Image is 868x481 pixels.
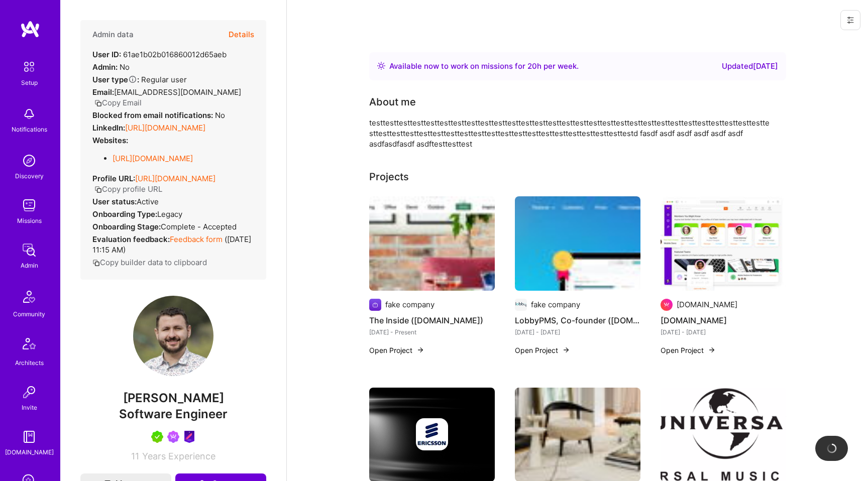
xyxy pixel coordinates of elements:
[369,327,495,337] div: [DATE] - Present
[21,77,38,88] div: Setup
[5,447,54,457] div: [DOMAIN_NAME]
[12,124,47,135] div: Notifications
[661,314,786,327] h4: [DOMAIN_NAME]
[661,299,673,311] img: Company logo
[92,30,134,39] h4: Admin data
[114,87,241,97] span: [EMAIL_ADDRESS][DOMAIN_NAME]
[92,136,128,145] strong: Websites:
[94,97,142,108] button: Copy Email
[13,309,45,319] div: Community
[369,169,409,184] div: Projects
[113,154,193,163] a: [URL][DOMAIN_NAME]
[515,299,527,311] img: Company logo
[369,94,416,109] div: About me
[92,62,130,72] div: No
[170,234,223,244] a: Feedback form
[515,314,640,327] h4: LobbyPMS, Co-founder ([DOMAIN_NAME])
[22,402,37,413] div: Invite
[167,431,179,443] img: Been on Mission
[92,110,215,120] strong: Blocked from email notifications:
[19,382,39,402] img: Invite
[92,174,135,183] strong: Profile URL:
[416,346,424,354] img: arrow-right
[19,151,39,171] img: discovery
[92,62,118,72] strong: Admin:
[92,123,125,133] strong: LinkedIn:
[825,442,838,455] img: loading
[94,99,102,107] i: icon Copy
[515,345,570,355] button: Open Project
[661,196,786,291] img: A.Team
[515,196,640,291] img: LobbyPMS, Co-founder (lobbypms.com)
[92,209,157,219] strong: Onboarding Type:
[17,215,42,226] div: Missions
[137,197,159,206] span: Active
[92,222,161,231] strong: Onboarding Stage:
[92,197,137,206] strong: User status:
[19,104,39,124] img: bell
[17,285,41,309] img: Community
[369,117,771,149] div: testtesttesttesttesttesttesttesttesttesttesttesttesttesttesttesttesttesttesttesttesttesttesttestt...
[708,346,716,354] img: arrow-right
[92,49,227,60] div: 61ae1b02b016860012d65aeb
[19,427,39,447] img: guide book
[385,299,435,310] div: fake company
[183,431,195,443] img: Product Design Guild
[369,314,495,327] h4: The Inside ([DOMAIN_NAME])
[80,391,266,406] span: [PERSON_NAME]
[92,234,254,255] div: ( [DATE] 11:15 AM )
[661,345,716,355] button: Open Project
[15,171,44,181] div: Discovery
[161,222,237,231] span: Complete - Accepted
[142,451,215,461] span: Years Experience
[416,418,448,450] img: Company logo
[677,299,737,310] div: [DOMAIN_NAME]
[92,234,170,244] strong: Evaluation feedback:
[92,259,100,267] i: icon Copy
[369,299,381,311] img: Company logo
[92,75,139,84] strong: User type :
[92,257,207,268] button: Copy builder data to clipboard
[119,407,228,421] span: Software Engineer
[94,184,162,194] button: Copy profile URL
[94,186,102,193] i: icon Copy
[151,431,163,443] img: A.Teamer in Residence
[515,327,640,337] div: [DATE] - [DATE]
[17,333,41,357] img: Architects
[20,20,40,38] img: logo
[128,75,137,84] i: Help
[21,260,38,271] div: Admin
[527,61,537,71] span: 20
[92,110,225,121] div: No
[661,327,786,337] div: [DATE] - [DATE]
[389,60,579,72] div: Available now to work on missions for h per week .
[157,209,182,219] span: legacy
[722,60,778,72] div: Updated [DATE]
[562,346,570,354] img: arrow-right
[531,299,580,310] div: fake company
[19,56,40,77] img: setup
[19,240,39,260] img: admin teamwork
[131,451,139,461] span: 11
[15,357,44,368] div: Architects
[377,62,385,70] img: Availability
[135,174,215,183] a: [URL][DOMAIN_NAME]
[92,74,187,85] div: Regular user
[125,123,205,133] a: [URL][DOMAIN_NAME]
[92,50,121,59] strong: User ID:
[92,87,114,97] strong: Email:
[229,20,254,49] button: Details
[369,196,495,291] img: The Inside (theinside.com)
[133,296,213,376] img: User Avatar
[369,345,424,355] button: Open Project
[19,195,39,215] img: teamwork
